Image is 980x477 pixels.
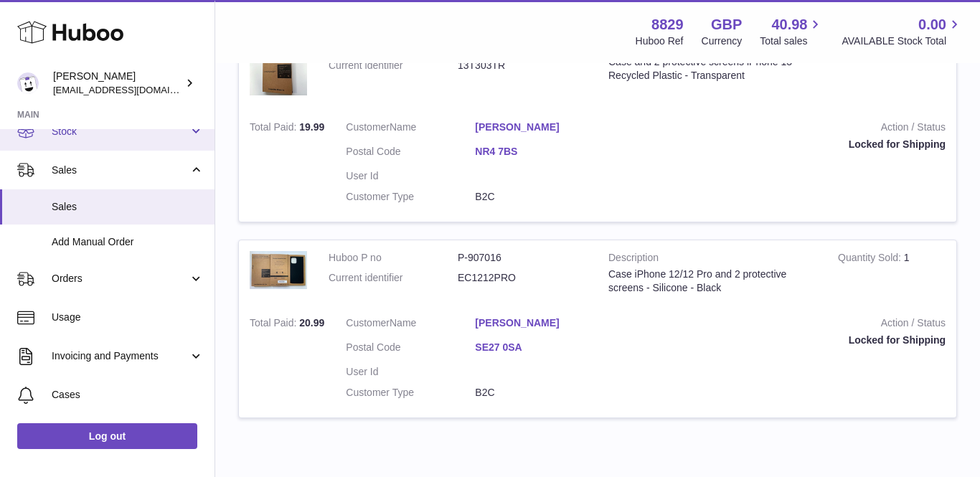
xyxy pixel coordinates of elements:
[52,272,189,285] span: Orders
[250,38,307,95] img: 88291680273440.png
[608,268,816,295] div: Case iPhone 12/12 Pro and 2 protective screens - Silicone - Black
[760,34,824,48] span: Total sales
[842,15,963,48] a: 0.00 AVAILABLE Stock Total
[346,121,475,138] dt: Name
[17,423,197,449] a: Log out
[52,311,204,324] span: Usage
[475,386,604,400] dd: B2C
[838,252,904,267] strong: Quantity Sold
[760,15,824,48] a: 40.98 Total sales
[626,334,946,347] div: Locked for Shipping
[475,316,604,330] a: [PERSON_NAME]
[52,125,189,138] span: Stock
[299,121,324,133] span: 19.99
[53,70,182,97] div: [PERSON_NAME]
[626,121,946,138] strong: Action / Status
[52,235,204,249] span: Add Manual Order
[636,34,684,48] div: Huboo Ref
[626,138,946,151] div: Locked for Shipping
[346,121,390,133] span: Customer
[711,15,742,34] strong: GBP
[346,169,475,183] dt: User Id
[608,55,816,82] div: Case and 2 protective screens iPhone 13 - Recycled Plastic - Transparent
[52,349,189,363] span: Invoicing and Payments
[52,200,204,214] span: Sales
[250,251,307,289] img: 88291702311426.png
[626,316,946,334] strong: Action / Status
[608,251,816,268] strong: Description
[771,15,807,34] span: 40.98
[458,251,587,265] dd: P-907016
[346,317,390,329] span: Customer
[458,271,587,285] dd: EC1212PRO
[475,145,604,159] a: NR4 7BS
[52,388,204,402] span: Cases
[250,121,299,136] strong: Total Paid
[329,251,458,265] dt: Huboo P no
[52,164,189,177] span: Sales
[250,317,299,332] strong: Total Paid
[842,34,963,48] span: AVAILABLE Stock Total
[299,317,324,329] span: 20.99
[53,84,211,95] span: [EMAIL_ADDRESS][DOMAIN_NAME]
[346,365,475,379] dt: User Id
[346,145,475,162] dt: Postal Code
[346,316,475,334] dt: Name
[918,15,946,34] span: 0.00
[329,271,458,285] dt: Current identifier
[651,15,684,34] strong: 8829
[475,121,604,134] a: [PERSON_NAME]
[346,341,475,358] dt: Postal Code
[458,59,587,72] dd: 13T303TR
[475,341,604,354] a: SE27 0SA
[329,59,458,72] dt: Current identifier
[346,190,475,204] dt: Customer Type
[17,72,39,94] img: commandes@kpmatech.com
[827,240,956,306] td: 1
[702,34,743,48] div: Currency
[827,27,956,110] td: 1
[475,190,604,204] dd: B2C
[346,386,475,400] dt: Customer Type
